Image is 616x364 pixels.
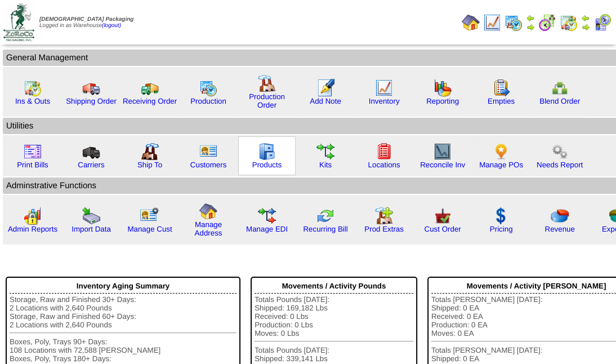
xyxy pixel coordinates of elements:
a: Manage Address [195,220,222,237]
img: arrowright.gif [526,23,535,32]
a: Ship To [137,161,162,169]
img: line_graph.gif [375,79,393,97]
a: Reporting [426,97,459,105]
img: po.png [492,143,510,161]
img: truck.gif [82,79,100,97]
a: Print Bills [17,161,48,169]
img: network.png [551,79,569,97]
img: home.gif [199,202,217,220]
a: Needs Report [537,161,583,169]
span: [DEMOGRAPHIC_DATA] Packaging [39,16,133,23]
a: Inventory [369,97,400,105]
img: graph.gif [434,79,452,97]
a: (logout) [102,23,121,29]
img: arrowright.gif [581,23,590,32]
a: Manage POs [479,161,523,169]
a: Blend Order [539,97,580,105]
img: home.gif [462,14,480,32]
img: prodextras.gif [375,207,393,225]
img: customers.gif [199,143,217,161]
img: truck3.gif [82,143,100,161]
img: calendarinout.gif [560,14,578,32]
a: Cust Order [424,225,461,233]
a: Reconcile Inv [420,161,465,169]
img: invoice2.gif [24,143,42,161]
img: calendarprod.gif [199,79,217,97]
a: Receiving Order [123,97,177,105]
img: line_graph.gif [483,14,501,32]
img: pie_chart.png [551,207,569,225]
a: Import Data [72,225,111,233]
div: Movements / Activity Pounds [255,279,413,294]
img: import.gif [82,207,100,225]
img: zoroco-logo-small.webp [3,3,34,41]
img: calendarblend.gif [538,14,556,32]
img: calendarcustomer.gif [593,14,611,32]
img: graph2.png [24,207,42,225]
span: Logged in as Warehouse [39,16,133,29]
a: Empties [488,97,515,105]
img: workflow.png [551,143,569,161]
a: Prod Extras [364,225,404,233]
img: line_graph2.gif [434,143,452,161]
img: arrowleft.gif [526,14,535,23]
a: Pricing [490,225,513,233]
img: calendarprod.gif [505,14,523,32]
img: dollar.gif [492,207,510,225]
a: Products [252,161,282,169]
img: workflow.gif [316,143,334,161]
img: factory.gif [258,74,276,92]
img: workorder.gif [492,79,510,97]
a: Manage Cust [127,225,172,233]
a: Locations [368,161,400,169]
img: cust_order.png [434,207,452,225]
img: reconcile.gif [316,207,334,225]
img: managecust.png [140,207,160,225]
a: Manage EDI [246,225,288,233]
a: Production [190,97,226,105]
img: locations.gif [375,143,393,161]
img: calendarinout.gif [24,79,42,97]
img: truck2.gif [141,79,159,97]
a: Customers [190,161,226,169]
a: Recurring Bill [303,225,347,233]
a: Carriers [78,161,104,169]
img: arrowleft.gif [581,14,590,23]
img: factory2.gif [141,143,159,161]
a: Production Order [249,92,285,109]
div: Inventory Aging Summary [10,279,236,294]
a: Ins & Outs [15,97,50,105]
img: edi.gif [258,207,276,225]
img: orders.gif [316,79,334,97]
img: cabinet.gif [258,143,276,161]
a: Shipping Order [66,97,117,105]
a: Revenue [544,225,574,233]
a: Add Note [310,97,341,105]
a: Kits [319,161,332,169]
a: Admin Reports [8,225,57,233]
